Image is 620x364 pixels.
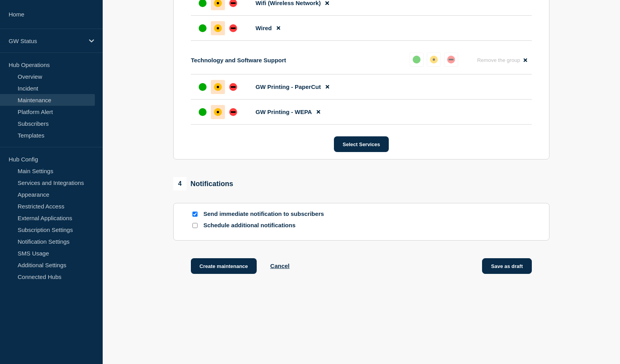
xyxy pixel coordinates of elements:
span: GW Printing - WEPA [256,109,312,115]
input: Schedule additional notifications [192,223,198,228]
button: Save as draft [482,258,532,274]
span: Remove the group [477,57,520,63]
p: Schedule additional notifications [203,222,329,229]
div: affected [430,56,438,63]
input: Send immediate notification to subscribers [192,212,198,217]
span: Wired [256,25,272,31]
div: up [199,83,207,91]
p: GW Status [9,38,84,44]
span: 4 [173,177,187,190]
div: up [199,24,207,32]
button: Cancel [270,263,290,269]
button: Select Services [334,136,388,152]
div: down [229,83,237,91]
button: Create maintenance [191,258,257,274]
div: down [447,56,455,63]
div: down [229,108,237,116]
button: Remove the group [472,53,532,68]
button: up [410,53,424,67]
button: affected [427,53,441,67]
p: Send immediate notification to subscribers [203,210,329,218]
button: down [444,53,458,67]
span: GW Printing - PaperCut [256,83,321,90]
div: down [229,24,237,32]
div: up [199,108,207,116]
div: up [413,56,421,63]
div: affected [214,24,222,32]
p: Technology and Software Support [191,57,286,63]
div: affected [214,83,222,91]
div: affected [214,108,222,116]
div: Notifications [173,177,233,190]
